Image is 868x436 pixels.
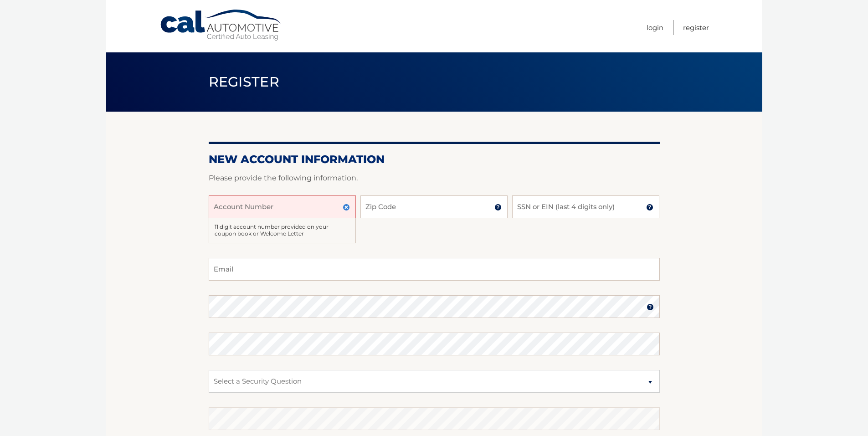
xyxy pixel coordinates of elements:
[209,73,280,90] span: Register
[209,218,356,243] div: 11 digit account number provided on your coupon book or Welcome Letter
[512,195,659,218] input: SSN or EIN (last 4 digits only)
[343,204,350,211] img: close.svg
[209,153,660,166] h2: New Account Information
[647,303,654,311] img: tooltip.svg
[209,258,660,281] input: Email
[647,20,663,35] a: Login
[494,204,502,211] img: tooltip.svg
[683,20,709,35] a: Register
[209,195,356,218] input: Account Number
[209,172,660,185] p: Please provide the following information.
[646,204,653,211] img: tooltip.svg
[360,195,508,218] input: Zip Code
[159,9,282,41] a: Cal Automotive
